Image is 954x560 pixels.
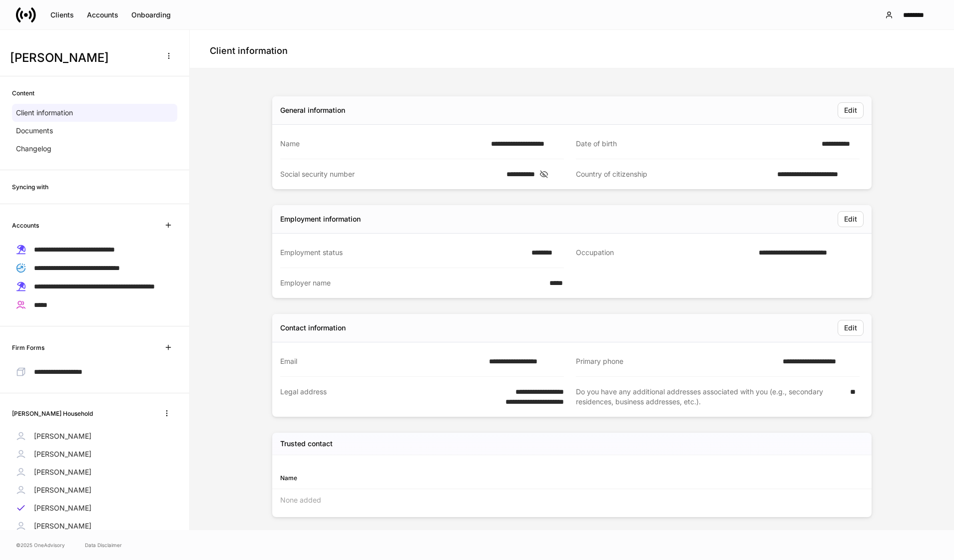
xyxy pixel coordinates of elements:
[280,278,543,288] div: Employer name
[12,409,93,418] h6: [PERSON_NAME] Household
[576,139,816,149] div: Date of birth
[280,248,525,258] div: Employment status
[280,356,483,366] div: Email
[12,122,177,140] a: Documents
[280,473,572,483] div: Name
[576,169,771,179] div: Country of citizenship
[838,320,864,336] button: Edit
[34,503,91,513] p: [PERSON_NAME]
[280,139,485,149] div: Name
[12,343,44,352] h6: Firm Forms
[12,182,48,192] h6: Syncing with
[280,387,477,407] div: Legal address
[10,50,154,66] h3: [PERSON_NAME]
[12,427,177,445] a: [PERSON_NAME]
[34,485,91,495] p: [PERSON_NAME]
[16,126,53,136] p: Documents
[280,214,361,224] div: Employment information
[16,541,65,549] span: © 2025 OneAdvisory
[34,431,91,441] p: [PERSON_NAME]
[12,463,177,481] a: [PERSON_NAME]
[12,88,34,98] h6: Content
[576,248,753,258] div: Occupation
[272,489,872,511] div: None added
[12,499,177,517] a: [PERSON_NAME]
[210,45,288,57] h4: Client information
[838,102,864,118] button: Edit
[12,104,177,122] a: Client information
[280,323,346,333] div: Contact information
[50,11,74,18] div: Clients
[12,221,39,230] h6: Accounts
[44,7,80,23] button: Clients
[16,108,73,118] p: Client information
[34,521,91,531] p: [PERSON_NAME]
[576,356,777,366] div: Primary phone
[12,517,177,535] a: [PERSON_NAME]
[844,216,857,223] div: Edit
[576,387,844,407] div: Do you have any additional addresses associated with you (e.g., secondary residences, business ad...
[16,144,51,154] p: Changelog
[34,449,91,459] p: [PERSON_NAME]
[12,140,177,158] a: Changelog
[280,169,500,179] div: Social security number
[280,105,345,115] div: General information
[87,11,118,18] div: Accounts
[12,445,177,463] a: [PERSON_NAME]
[34,467,91,477] p: [PERSON_NAME]
[844,324,857,331] div: Edit
[838,211,864,227] button: Edit
[80,7,125,23] button: Accounts
[125,7,177,23] button: Onboarding
[131,11,171,18] div: Onboarding
[844,107,857,114] div: Edit
[12,481,177,499] a: [PERSON_NAME]
[280,439,333,449] h5: Trusted contact
[85,541,122,549] a: Data Disclaimer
